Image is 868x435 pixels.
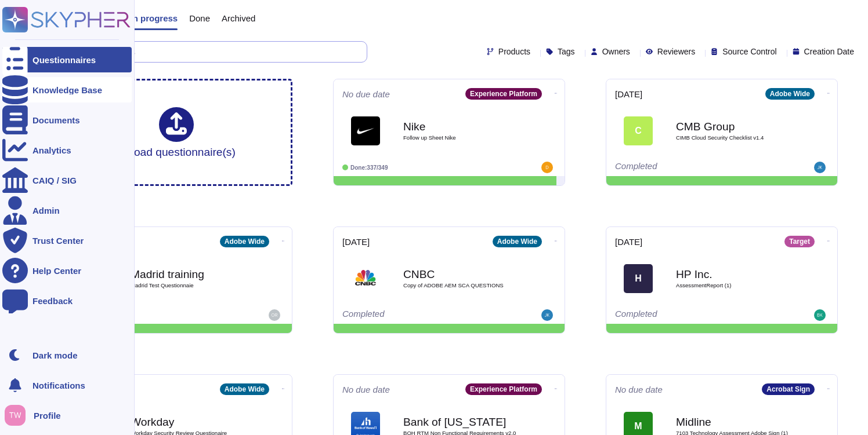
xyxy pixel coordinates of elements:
[2,107,132,133] a: Documents
[784,236,815,247] div: Target
[814,309,826,321] img: user
[32,351,78,360] div: Dark mode
[70,309,212,321] div: Completed
[32,116,80,125] div: Documents
[350,165,388,171] span: Done: 337/349
[32,266,81,275] div: Help Center
[403,135,519,141] span: Follow up Sheet Nike
[657,47,695,56] span: Reviewers
[762,383,815,395] div: Acrobat Sign
[814,162,826,173] img: user
[189,14,210,23] span: Done
[403,269,519,280] b: CNBC
[615,162,757,173] div: Completed
[32,56,96,64] div: Questionnaires
[32,381,85,390] span: Notifications
[220,383,269,395] div: Adobe Wide
[32,86,102,94] div: Knowledge Base
[342,237,370,246] span: [DATE]
[2,167,132,193] a: CAIQ / SIG
[342,385,390,394] span: No due date
[493,236,542,247] div: Adobe Wide
[220,236,269,247] div: Adobe Wide
[2,228,132,253] a: Trust Center
[131,269,247,280] b: Madrid training
[615,385,663,394] span: No due date
[342,90,390,98] span: No due date
[2,137,132,163] a: Analytics
[541,309,553,321] img: user
[117,107,236,158] div: Upload questionnaire(s)
[46,42,367,62] input: Search by keywords
[403,416,519,427] b: Bank of [US_STATE]
[32,297,73,305] div: Feedback
[558,47,575,56] span: Tags
[615,90,642,98] span: [DATE]
[602,47,630,56] span: Owners
[2,198,132,223] a: Admin
[2,403,34,428] button: user
[32,206,60,215] div: Admin
[465,383,542,395] div: Experience Platform
[403,283,519,288] span: Copy of ADOBE AEM SCA QUESTIONS
[615,237,642,246] span: [DATE]
[541,162,553,173] img: user
[465,88,542,100] div: Experience Platform
[765,88,815,100] div: Adobe Wide
[32,236,84,245] div: Trust Center
[676,135,792,141] span: CIMB Cloud Security Checklist v1.4
[498,47,530,56] span: Products
[676,269,792,280] b: HP Inc.
[722,47,776,56] span: Source Control
[2,258,132,283] a: Help Center
[804,47,854,56] span: Creation Date
[342,309,484,321] div: Completed
[131,283,247,288] span: Madrid Test Questionnaie
[131,416,247,427] b: Workday
[676,121,792,132] b: CMB Group
[624,116,653,145] div: C
[32,176,77,185] div: CAIQ / SIG
[351,264,380,293] img: Logo
[5,405,26,426] img: user
[351,116,380,145] img: Logo
[2,288,132,313] a: Feedback
[2,47,132,72] a: Questionnaires
[130,14,178,23] span: In progress
[403,121,519,132] b: Nike
[676,283,792,288] span: AssessmentReport (1)
[222,14,255,23] span: Archived
[624,264,653,293] div: H
[269,309,280,321] img: user
[34,411,61,420] span: Profile
[676,416,792,427] b: Midline
[615,309,757,321] div: Completed
[2,77,132,103] a: Knowledge Base
[32,146,71,155] div: Analytics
